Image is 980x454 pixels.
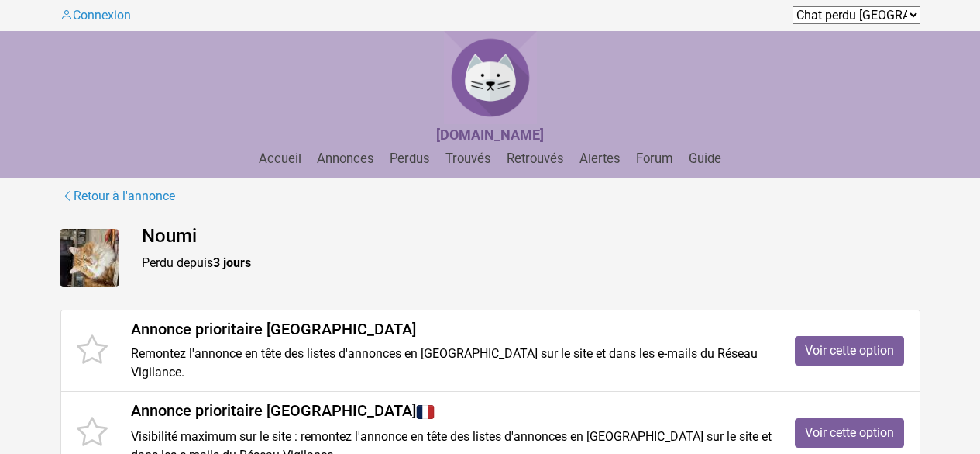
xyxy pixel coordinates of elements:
[142,254,920,272] p: Perdu depuis
[131,320,772,338] h4: Annonce prioritaire [GEOGRAPHIC_DATA]
[795,418,904,448] a: Voir cette option
[500,151,570,166] a: Retrouvés
[60,8,131,23] a: Connexion
[795,336,904,366] a: Voir cette option
[383,151,436,166] a: Perdus
[213,255,251,270] strong: 3 jours
[60,186,176,206] a: Retour à l'annonce
[436,126,544,143] strong: [DOMAIN_NAME]
[436,128,544,143] a: [DOMAIN_NAME]
[142,225,920,248] h4: Noumi
[416,403,435,421] img: France
[573,151,627,166] a: Alertes
[444,31,537,124] img: Chat Perdu France
[131,345,772,382] p: Remontez l'annonce en tête des listes d'annonces en [GEOGRAPHIC_DATA] sur le site et dans les e-m...
[253,151,308,166] a: Accueil
[439,151,497,166] a: Trouvés
[630,151,679,166] a: Forum
[311,151,380,166] a: Annonces
[683,151,727,166] a: Guide
[131,401,772,421] h4: Annonce prioritaire [GEOGRAPHIC_DATA]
